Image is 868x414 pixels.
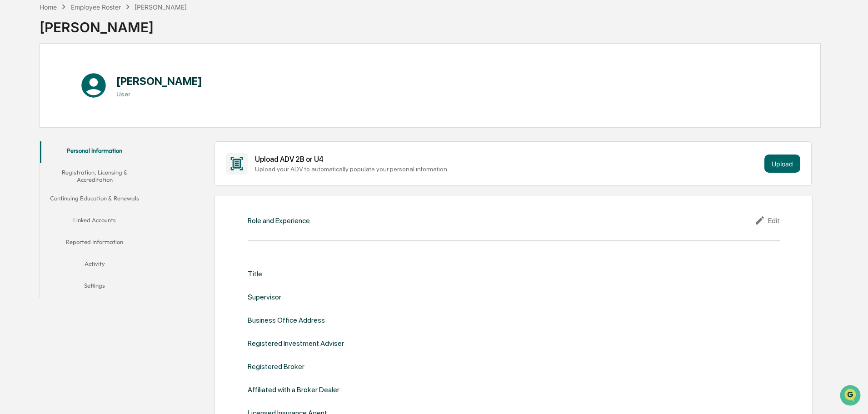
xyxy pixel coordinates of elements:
div: secondary tabs example [40,141,149,298]
span: Pylon [90,154,110,161]
div: Home [40,3,57,11]
div: Title [248,269,262,278]
span: Preclearance [18,115,59,124]
div: 🔎 [9,133,16,140]
div: Registered Broker [248,362,304,371]
p: How can we help? [9,19,165,34]
div: 🗄️ [66,115,73,123]
h1: [PERSON_NAME] [116,75,202,88]
div: [PERSON_NAME] [135,3,187,11]
a: 🔎Data Lookup [5,128,61,145]
div: We're available if you need us! [31,79,115,86]
img: 1746055101610-c473b297-6a78-478c-a979-82029cc54cd1 [9,70,25,86]
div: 🖐️ [9,115,16,123]
a: Powered byPylon [64,154,110,161]
div: Affiliated with a Broker Dealer [248,385,339,394]
div: Registered Investment Adviser [248,339,344,348]
a: 🖐️Preclearance [5,111,62,127]
button: Settings [40,276,149,298]
span: Attestations [75,115,113,124]
button: Activity [40,254,149,276]
button: Reported Information [40,233,149,254]
div: Supervisor [248,293,281,301]
div: Start new chat [31,70,149,79]
a: 🗄️Attestations [62,111,116,127]
button: Registration, Licensing & Accreditation [40,163,149,189]
span: Data Lookup [18,132,57,141]
button: Linked Accounts [40,211,149,233]
div: Employee Roster [71,3,121,11]
div: Role and Experience [248,216,310,225]
div: [PERSON_NAME] [40,12,187,35]
h3: User [116,90,202,98]
button: Continuing Education & Renewals [40,189,149,211]
div: Edit [754,215,780,226]
button: Start new chat [155,72,165,83]
div: Business Office Address [248,316,325,324]
div: Upload your ADV to automatically populate your personal information. [255,165,761,173]
button: Personal Information [40,141,149,163]
div: Upload ADV 2B or U4 [255,155,761,164]
iframe: Open customer support [839,384,863,409]
button: Upload [764,155,800,173]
